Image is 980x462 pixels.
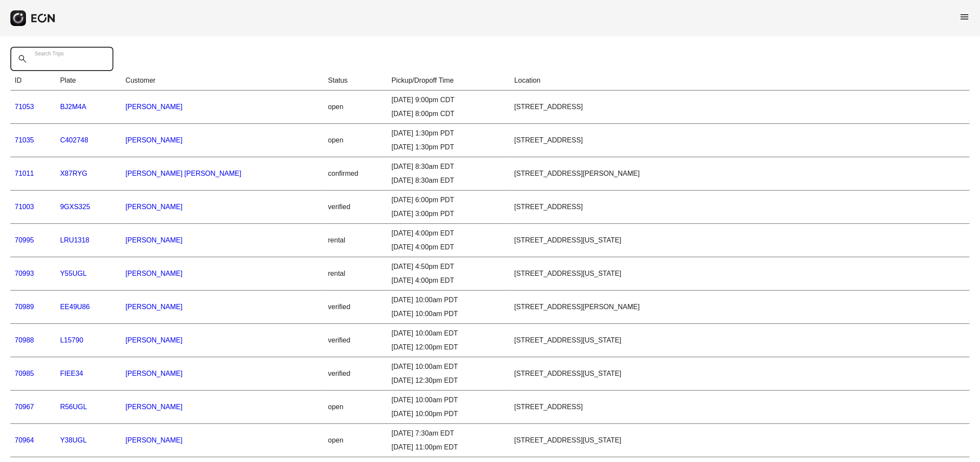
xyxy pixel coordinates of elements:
[392,262,506,272] div: [DATE] 4:50pm EDT
[60,336,83,344] a: L15790
[60,270,87,277] a: Y55UGL
[510,224,970,257] td: [STREET_ADDRESS][US_STATE]
[15,403,34,410] a: 70967
[60,170,87,177] a: X87RYG
[324,71,387,90] th: Status
[324,191,387,224] td: verified
[392,428,506,439] div: [DATE] 7:30am EDT
[324,224,387,257] td: rental
[15,370,34,377] a: 70985
[15,170,34,177] a: 71011
[510,291,970,324] td: [STREET_ADDRESS][PERSON_NAME]
[392,375,506,386] div: [DATE] 12:30pm EDT
[392,142,506,152] div: [DATE] 1:30pm PDT
[60,303,90,310] a: EE49U86
[392,95,506,105] div: [DATE] 9:00pm CDT
[121,71,324,90] th: Customer
[15,436,34,444] a: 70964
[125,336,183,344] a: [PERSON_NAME]
[324,324,387,357] td: verified
[392,162,506,172] div: [DATE] 8:30am EDT
[392,309,506,319] div: [DATE] 10:00am PDT
[60,436,87,444] a: Y38UGL
[60,370,83,377] a: FIEE34
[510,391,970,424] td: [STREET_ADDRESS]
[324,157,387,191] td: confirmed
[392,228,506,239] div: [DATE] 4:00pm EDT
[387,71,510,90] th: Pickup/Dropoff Time
[392,442,506,452] div: [DATE] 11:00pm EDT
[510,124,970,157] td: [STREET_ADDRESS]
[125,270,183,277] a: [PERSON_NAME]
[510,257,970,291] td: [STREET_ADDRESS][US_STATE]
[60,403,87,410] a: R56UGL
[392,295,506,305] div: [DATE] 10:00am PDT
[392,362,506,372] div: [DATE] 10:00am EDT
[125,370,183,377] a: [PERSON_NAME]
[510,424,970,457] td: [STREET_ADDRESS][US_STATE]
[15,336,34,344] a: 70988
[324,90,387,124] td: open
[15,303,34,310] a: 70989
[510,90,970,124] td: [STREET_ADDRESS]
[60,136,88,144] a: C402748
[392,242,506,252] div: [DATE] 4:00pm EDT
[392,328,506,339] div: [DATE] 10:00am EDT
[392,275,506,286] div: [DATE] 4:00pm EDT
[125,203,183,210] a: [PERSON_NAME]
[324,424,387,457] td: open
[392,128,506,139] div: [DATE] 1:30pm PDT
[60,203,90,210] a: 9GXS325
[60,103,86,110] a: BJ2M4A
[125,403,183,410] a: [PERSON_NAME]
[510,191,970,224] td: [STREET_ADDRESS]
[56,71,121,90] th: Plate
[392,409,506,419] div: [DATE] 10:00pm PDT
[125,103,183,110] a: [PERSON_NAME]
[125,436,183,444] a: [PERSON_NAME]
[392,109,506,119] div: [DATE] 8:00pm CDT
[959,12,970,22] span: menu
[510,157,970,191] td: [STREET_ADDRESS][PERSON_NAME]
[324,124,387,157] td: open
[392,195,506,205] div: [DATE] 6:00pm PDT
[324,357,387,391] td: verified
[324,291,387,324] td: verified
[10,71,56,90] th: ID
[392,342,506,352] div: [DATE] 12:00pm EDT
[125,236,183,244] a: [PERSON_NAME]
[125,303,183,310] a: [PERSON_NAME]
[510,71,970,90] th: Location
[15,103,34,110] a: 71053
[510,324,970,357] td: [STREET_ADDRESS][US_STATE]
[35,50,64,57] label: Search Trips
[324,391,387,424] td: open
[510,357,970,391] td: [STREET_ADDRESS][US_STATE]
[15,270,34,277] a: 70993
[15,203,34,210] a: 71003
[392,175,506,186] div: [DATE] 8:30am EDT
[125,136,183,144] a: [PERSON_NAME]
[15,236,34,244] a: 70995
[125,170,241,177] a: [PERSON_NAME] [PERSON_NAME]
[392,209,506,219] div: [DATE] 3:00pm PDT
[392,395,506,405] div: [DATE] 10:00am PDT
[324,257,387,291] td: rental
[15,136,34,144] a: 71035
[60,236,90,244] a: LRU1318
